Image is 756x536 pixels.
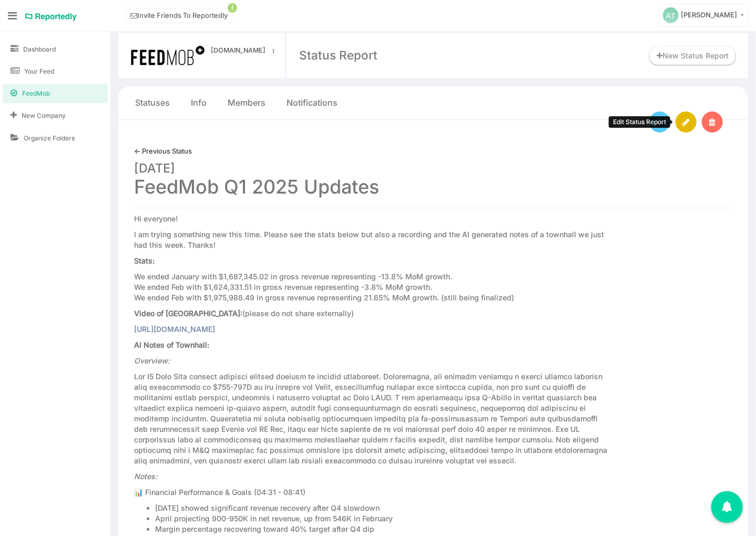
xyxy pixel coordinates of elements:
[155,503,612,513] li: [DATE] showed significant revenue recovery after Q4 slowdown
[22,89,50,98] span: FeedMob
[24,67,54,76] span: Your Feed
[134,156,732,197] h1: FeedMob Q1 2025 Updates
[650,47,735,65] a: New Status Report
[155,524,612,534] li: Margin percentage recovering toward 40% target after Q4 dip
[24,134,75,143] span: Organize Folders
[134,472,157,481] em: Notes:
[228,3,237,13] span: !
[3,84,108,103] a: FeedMob
[23,45,56,54] span: Dashboard
[681,11,737,19] span: [PERSON_NAME]
[191,97,207,109] a: Info
[131,46,205,65] img: medium_feedmob_logo_1.png
[134,271,612,303] p: We ended January with $1,687,345.02 in gross revenue representing -13.8% MoM growth. We ended Feb...
[134,325,215,333] a: [URL][DOMAIN_NAME]
[134,214,612,224] p: Hi everyone!
[211,46,268,55] a: [DOMAIN_NAME]
[22,111,66,120] span: New Company
[609,116,670,128] div: Edit Status Report
[134,371,612,466] p: Lor I5 Dolo Sita consect adipisci elitsed doeiusm te incidid utlaboreet. Doloremagna, ali enimadm...
[134,309,242,318] strong: Video of [GEOGRAPHIC_DATA]:
[663,7,679,23] img: svg+xml;base64,PD94bWwgdmVyc2lvbj0iMS4wIiBlbmNvZGluZz0iVVRGLTgiPz4KICAgICAg%0APHN2ZyB2ZXJzaW9uPSI...
[134,229,612,250] p: I am trying something new this time. Please see the stats below but also a recording and the AI g...
[659,4,748,27] a: [PERSON_NAME]
[299,47,377,64] div: Status Report
[155,513,612,524] li: April projecting 900-950K in net revenue, up from 546K in February
[287,97,338,109] a: Notifications
[3,128,108,148] a: Organize Folders
[25,8,77,26] a: Reportedly
[3,106,108,125] a: New Company
[228,97,265,109] a: Members
[134,340,209,349] strong: AI Notes of Townhall:
[134,356,170,365] em: Overview:
[134,160,175,176] small: [DATE]
[3,62,108,81] a: Your Feed
[134,146,192,156] a: ← Previous Status
[134,308,612,319] p: (please do not share externally)
[134,256,155,265] strong: Stats:
[126,8,232,23] a: Invite Friends To Reportedly!
[135,97,170,109] a: Statuses
[3,39,108,59] a: Dashboard
[134,487,612,498] p: 📊 Financial Performance & Goals (04:31 - 08:41)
